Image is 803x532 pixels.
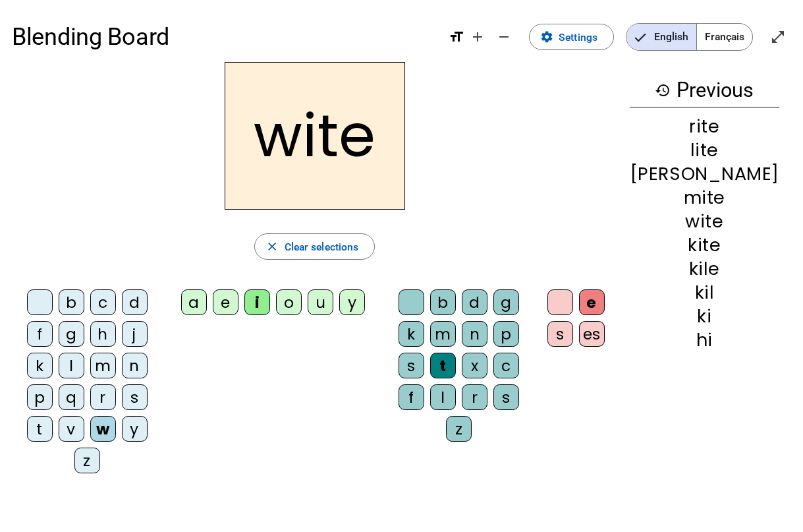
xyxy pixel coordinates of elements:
[90,289,116,315] div: c
[59,353,84,378] div: l
[122,384,148,410] div: s
[59,289,84,315] div: b
[630,331,779,349] div: hi
[74,448,100,473] div: z
[579,289,605,315] div: e
[449,29,464,45] mat-icon: format_size
[547,321,573,347] div: s
[430,289,456,315] div: b
[122,321,148,347] div: j
[626,24,696,50] span: English
[446,416,472,442] div: z
[254,233,375,260] button: Clear selections
[90,416,116,442] div: w
[493,289,519,315] div: g
[496,29,512,45] mat-icon: remove
[630,141,779,159] div: lite
[579,321,605,347] div: es
[225,62,405,210] h2: wite
[244,289,270,315] div: i
[626,23,753,51] mat-button-toggle-group: Language selection
[339,289,365,315] div: y
[181,289,207,315] div: a
[559,28,597,46] span: Settings
[462,384,487,410] div: r
[630,307,779,325] div: ki
[399,384,424,410] div: f
[122,416,148,442] div: y
[462,321,487,347] div: n
[122,289,148,315] div: d
[630,165,779,183] div: [PERSON_NAME]
[399,321,424,347] div: k
[59,384,84,410] div: q
[90,321,116,347] div: h
[213,289,238,315] div: e
[470,29,485,45] mat-icon: add
[285,238,359,256] span: Clear selections
[529,24,614,50] button: Settings
[630,189,779,206] div: mite
[630,260,779,278] div: kile
[493,384,519,410] div: s
[430,321,456,347] div: m
[276,289,302,315] div: o
[464,24,491,50] button: Increase font size
[122,353,148,378] div: n
[27,416,53,442] div: t
[697,24,752,50] span: Français
[90,353,116,378] div: m
[399,353,424,378] div: s
[630,74,779,107] h3: Previous
[540,30,553,44] mat-icon: settings
[630,236,779,254] div: kite
[770,29,786,45] mat-icon: open_in_full
[90,384,116,410] div: r
[765,24,791,50] button: Enter full screen
[491,24,517,50] button: Decrease font size
[462,353,487,378] div: x
[308,289,333,315] div: u
[12,13,437,61] h1: Blending Board
[462,289,487,315] div: d
[27,384,53,410] div: p
[430,384,456,410] div: l
[630,283,779,301] div: kil
[430,353,456,378] div: t
[630,212,779,230] div: wite
[630,117,779,135] div: rite
[59,416,84,442] div: v
[27,321,53,347] div: f
[655,82,671,98] mat-icon: history
[493,353,519,378] div: c
[493,321,519,347] div: p
[265,240,279,253] mat-icon: close
[59,321,84,347] div: g
[27,353,53,378] div: k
